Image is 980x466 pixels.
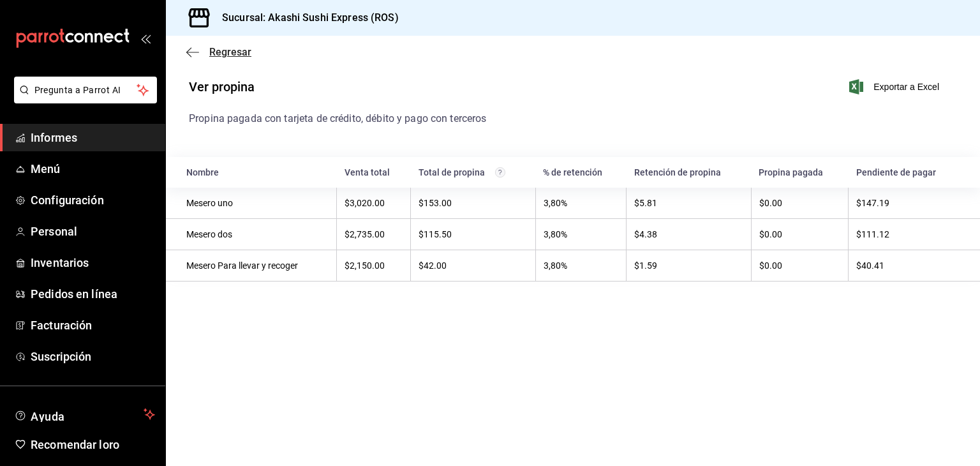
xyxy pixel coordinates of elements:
[345,167,390,177] font: Venta total
[31,131,77,144] font: Informes
[31,225,77,238] font: Personal
[634,229,657,239] font: $4.38
[759,229,782,239] font: $0.00
[345,229,385,239] font: $2,735.00
[222,11,399,24] font: Sucursal: Akashi Sushi Express (ROS)
[31,319,92,332] font: Facturación
[856,198,889,208] font: $147.19
[873,82,939,92] font: Exportar a Excel
[759,198,782,208] font: $0.00
[34,85,121,95] font: Pregunta a Parrot AI
[856,229,889,239] font: $111.12
[189,112,487,124] font: Propina pagada con tarjeta de crédito, débito y pago con terceros
[14,77,157,103] button: Pregunta a Parrot AI
[852,79,939,94] button: Exportar a Excel
[856,167,936,177] font: Pendiente de pagar
[419,229,452,239] font: $115.50
[186,198,233,208] font: Mesero uno
[345,198,385,208] font: $3,020.00
[419,260,447,271] font: $42.00
[544,198,567,208] font: 3,80%
[543,167,602,177] font: % de retención
[186,260,298,271] font: Mesero Para llevar y recoger
[189,79,255,94] font: Ver propina
[186,229,232,239] font: Mesero dos
[419,167,485,177] font: Total de propina
[186,46,251,58] button: Regresar
[31,193,104,207] font: Configuración
[634,260,657,271] font: $1.59
[495,167,505,177] svg: Total de propinas cobradas con el Punto de Venta y Terminal Pay antes de comisiones
[31,256,89,269] font: Inventarios
[759,260,782,271] font: $0.00
[31,438,119,451] font: Recomendar loro
[759,167,823,177] font: Propina pagada
[209,46,251,58] font: Regresar
[140,33,151,43] button: abrir_cajón_menú
[856,260,884,271] font: $40.41
[634,167,721,177] font: Retención de propina
[419,198,452,208] font: $153.00
[186,167,219,177] font: Nombre
[345,260,385,271] font: $2,150.00
[31,350,91,363] font: Suscripción
[544,229,567,239] font: 3,80%
[31,410,65,423] font: Ayuda
[31,162,61,176] font: Menú
[634,198,657,208] font: $5.81
[544,260,567,271] font: 3,80%
[31,287,117,301] font: Pedidos en línea
[9,93,157,106] a: Pregunta a Parrot AI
